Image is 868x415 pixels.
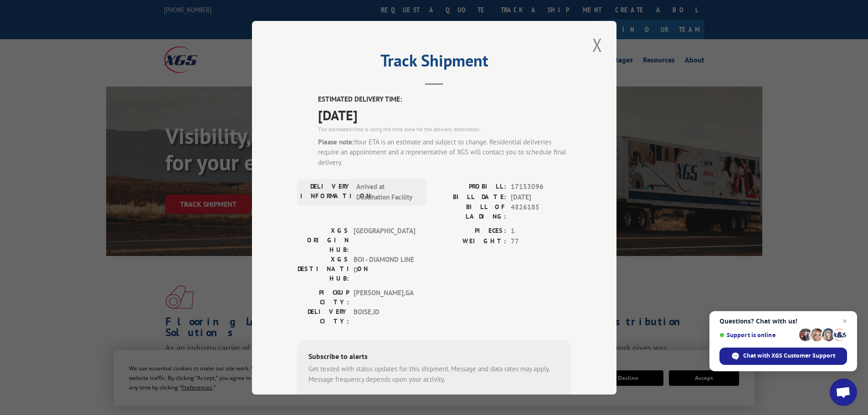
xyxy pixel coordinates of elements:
span: [PERSON_NAME] , GA [354,288,415,307]
span: [DATE] [511,192,571,202]
span: 4826185 [511,202,571,221]
label: ESTIMATED DELIVERY TIME: [318,94,571,105]
span: Chat with XGS Customer Support [719,348,847,365]
span: 77 [511,236,571,246]
button: Close modal [590,32,605,57]
span: Chat with XGS Customer Support [743,352,835,360]
label: DELIVERY CITY: [298,307,349,326]
span: Support is online [719,332,796,338]
span: 1 [511,226,571,236]
div: Subscribe to alerts [308,351,560,364]
label: PIECES: [434,226,506,236]
label: PROBILL: [434,182,506,192]
label: BILL OF LADING: [434,202,506,221]
label: PICKUP CITY: [298,288,349,307]
span: Arrived at Destination Facility [356,182,418,202]
span: Questions? Chat with us! [719,318,847,325]
div: The estimated time is using the time zone for the delivery destination. [318,125,571,133]
label: XGS ORIGIN HUB: [298,226,349,255]
span: [DATE] [318,104,571,125]
h2: Track Shipment [298,54,571,72]
label: BILL DATE: [434,192,506,202]
label: WEIGHT: [434,236,506,246]
span: BOISE , ID [354,307,415,326]
span: [GEOGRAPHIC_DATA] [354,226,415,255]
label: DELIVERY INFORMATION: [300,182,352,202]
strong: Please note: [318,137,354,146]
div: Your ETA is an estimate and subject to change. Residential deliveries require an appointment and ... [318,137,571,168]
span: 17153096 [511,182,571,192]
a: Open chat [830,379,857,406]
label: XGS DESTINATION HUB: [298,255,349,283]
div: Get texted with status updates for this shipment. Message and data rates may apply. Message frequ... [308,364,560,384]
span: BOI - DIAMOND LINE D [354,255,415,283]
